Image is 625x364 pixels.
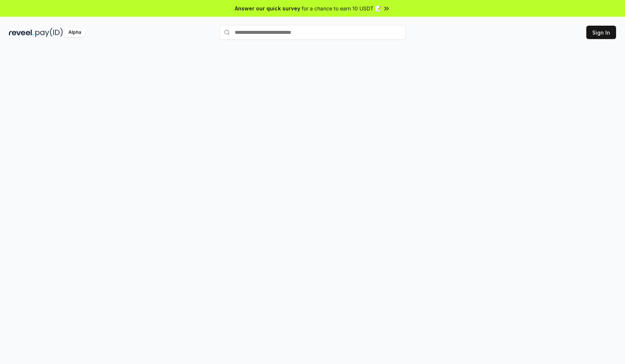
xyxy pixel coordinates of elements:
[235,4,300,12] span: Answer our quick survey
[64,28,85,37] div: Alpha
[586,26,616,39] button: Sign In
[302,4,381,12] span: for a chance to earn 10 USDT 📝
[35,28,63,37] img: pay_id
[9,28,34,37] img: reveel_dark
